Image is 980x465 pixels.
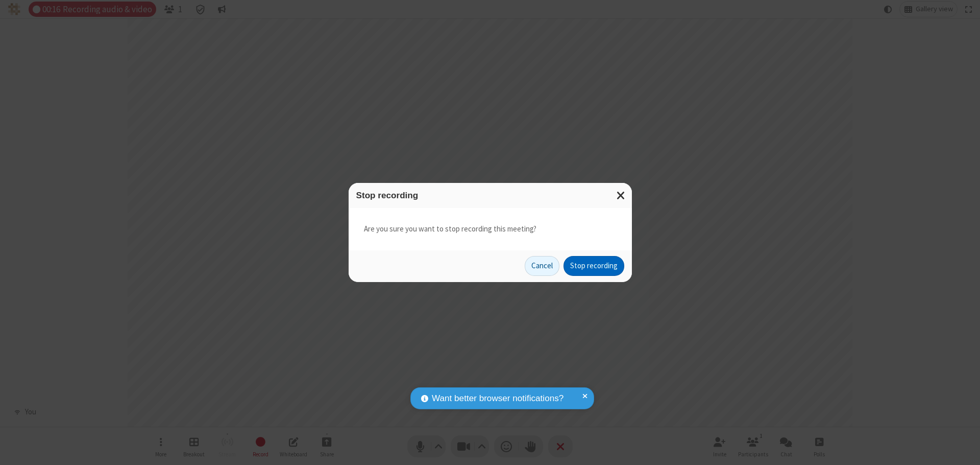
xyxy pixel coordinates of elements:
h3: Stop recording [356,191,624,200]
button: Close modal [610,183,632,208]
div: Are you sure you want to stop recording this meeting? [349,208,632,250]
button: Stop recording [563,256,624,276]
button: Cancel [525,256,559,276]
span: Want better browser notifications? [432,392,563,405]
